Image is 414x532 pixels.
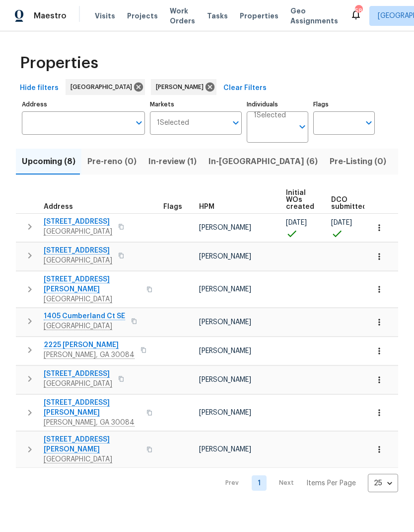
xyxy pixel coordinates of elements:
button: Hide filters [16,79,63,97]
span: Geo Assignments [290,6,338,26]
span: Properties [240,11,278,21]
span: Properties [20,58,98,68]
span: [PERSON_NAME] [199,253,251,260]
span: HPM [199,203,214,210]
span: [PERSON_NAME] [156,82,207,92]
nav: Pagination Navigation [216,474,398,492]
span: [GEOGRAPHIC_DATA] [70,82,136,92]
span: Projects [127,11,158,21]
label: Markets [150,101,242,107]
span: [PERSON_NAME] [199,446,251,453]
span: Pre-Listing (0) [330,155,386,169]
span: Visits [95,11,115,21]
span: In-[GEOGRAPHIC_DATA] (6) [208,155,318,169]
span: Maestro [34,11,67,21]
span: [PERSON_NAME] [199,286,251,293]
p: Items Per Page [306,478,356,488]
span: [PERSON_NAME] [199,409,251,416]
a: Goto page 1 [252,475,267,491]
label: Flags [313,101,375,107]
button: Clear Filters [219,79,271,97]
span: [PERSON_NAME] [199,348,251,355]
span: [DATE] [286,219,307,226]
span: Upcoming (8) [22,155,75,169]
span: [PERSON_NAME] [199,224,251,231]
span: 1 Selected [157,119,189,127]
div: 25 [368,470,398,496]
div: [PERSON_NAME] [151,79,216,95]
span: Address [44,203,73,210]
span: Flags [163,203,182,210]
span: Work Orders [170,6,195,26]
span: 1 Selected [254,111,286,120]
span: [PERSON_NAME] [199,376,251,383]
span: [PERSON_NAME] [199,319,251,326]
span: Initial WOs created [286,189,314,210]
span: In-review (1) [148,155,197,169]
span: Hide filters [20,82,59,94]
span: Pre-reno (0) [87,155,137,169]
label: Individuals [247,101,308,107]
span: DCO submitted [331,196,367,210]
div: 58 [355,6,362,16]
label: Address [22,101,145,107]
button: Open [132,116,146,130]
span: Clear Filters [223,82,267,94]
button: Open [362,116,376,130]
span: [DATE] [331,219,352,226]
button: Open [229,116,243,130]
div: [GEOGRAPHIC_DATA] [66,79,145,95]
button: Open [295,120,309,134]
span: Tasks [207,12,228,19]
